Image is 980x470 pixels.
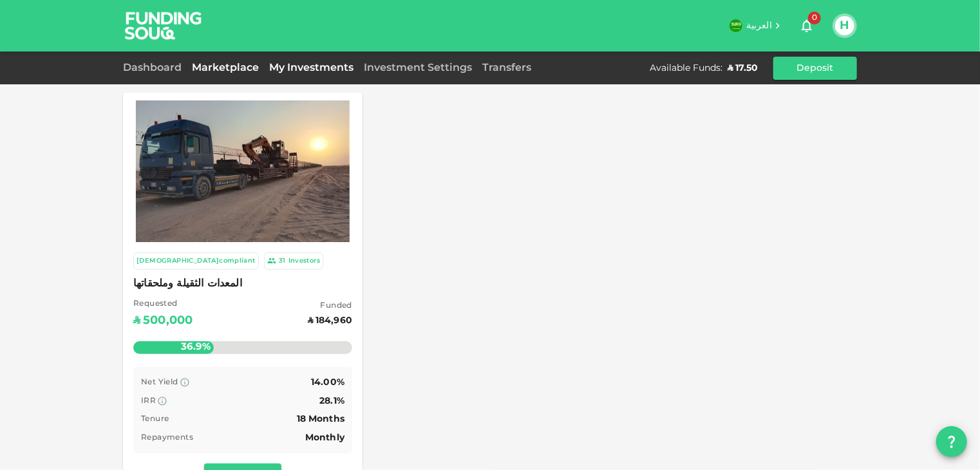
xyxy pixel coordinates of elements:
[141,434,193,442] span: Repayments
[136,91,350,252] img: Marketplace Logo
[279,256,286,267] div: 31
[808,12,821,24] span: 0
[141,379,178,386] span: Net Yield
[141,415,169,423] span: Tenure
[477,63,536,73] a: Transfers
[133,298,193,311] span: Requested
[730,19,742,32] img: flag-sa.b9a346574cdc8950dd34b50780441f57.svg
[264,63,359,73] a: My Investments
[288,256,321,267] div: Investors
[936,426,967,457] button: question
[311,378,344,387] span: 14.00%
[728,62,758,75] div: ʢ 17.50
[297,415,344,424] span: 18 Months
[123,63,187,73] a: Dashboard
[794,13,820,39] button: 0
[133,275,352,293] span: المعدات الثقيلة وملحقاتها
[187,63,264,73] a: Marketplace
[359,63,477,73] a: Investment Settings
[319,397,344,406] span: 28.1%
[137,256,256,267] div: [DEMOGRAPHIC_DATA]compliant
[650,62,722,75] div: Available Funds :
[308,300,352,313] span: Funded
[746,21,772,30] span: العربية
[141,397,156,405] span: IRR
[835,16,854,35] button: H
[773,57,857,80] button: Deposit
[305,433,344,442] span: Monthly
